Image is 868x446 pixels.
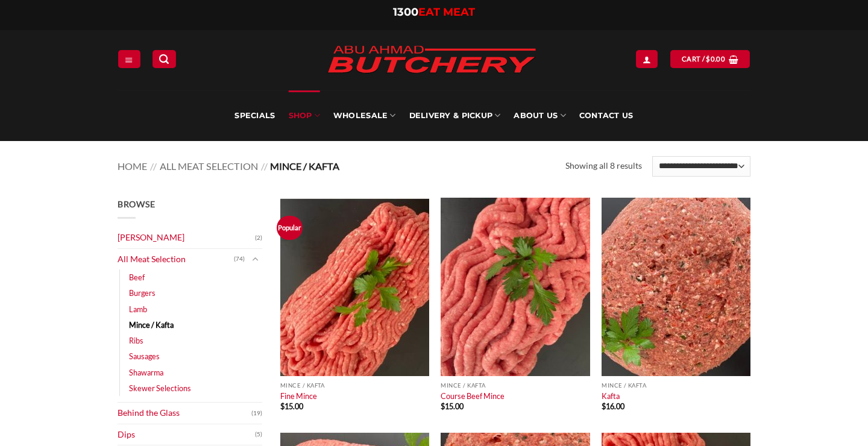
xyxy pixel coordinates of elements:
a: Behind the Glass [118,403,251,424]
a: Lamb [129,301,147,317]
a: Login [636,50,658,68]
a: Burgers [129,285,156,301]
a: Dips [118,424,255,445]
span: (5) [255,426,262,444]
span: $ [706,54,710,64]
p: Mince / Kafta [280,382,429,389]
img: Beef Mince [280,198,429,376]
span: // [150,160,157,172]
p: Mince / Kafta [602,382,750,389]
span: // [261,160,268,172]
bdi: 0.00 [706,55,725,63]
a: Sausages [129,348,160,364]
a: Specials [234,90,275,141]
span: Browse [118,199,155,209]
bdi: 15.00 [441,401,464,411]
a: Skewer Selections [129,380,191,396]
a: SHOP [289,90,320,141]
img: Course Beef Mince [441,198,590,376]
button: Toggle [248,253,262,266]
span: (2) [255,229,262,247]
a: Contact Us [579,90,634,141]
a: Home [118,160,147,172]
a: All Meat Selection [160,160,258,172]
span: (19) [251,404,262,422]
a: [PERSON_NAME] [118,227,255,248]
a: Shawarma [129,365,163,380]
a: About Us [514,90,565,141]
a: Ribs [129,333,143,348]
span: Cart / [682,54,725,64]
a: Search [153,50,175,68]
span: (74) [234,250,245,268]
bdi: 15.00 [280,401,303,411]
img: Kafta [602,198,750,376]
a: Course Beef Mince [441,391,505,401]
span: $ [602,401,606,411]
p: Mince / Kafta [441,382,590,389]
a: Beef [129,269,145,285]
a: 1300EAT MEAT [393,5,475,19]
p: Showing all 8 results [565,159,642,173]
a: Fine Mince [280,391,317,401]
span: 1300 [393,5,418,19]
a: Kafta [602,391,620,401]
bdi: 16.00 [602,401,624,411]
a: Wholesale [333,90,396,141]
a: Mince / Kafta [129,317,174,333]
a: Menu [118,50,140,68]
span: $ [280,401,285,411]
a: All Meat Selection [118,249,234,270]
a: View cart [670,50,750,68]
select: Shop order [652,156,750,177]
a: Delivery & Pickup [409,90,501,141]
span: Mince / Kafta [270,160,339,172]
img: Abu Ahmad Butchery [317,37,546,83]
span: EAT MEAT [418,5,475,19]
span: $ [441,401,445,411]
